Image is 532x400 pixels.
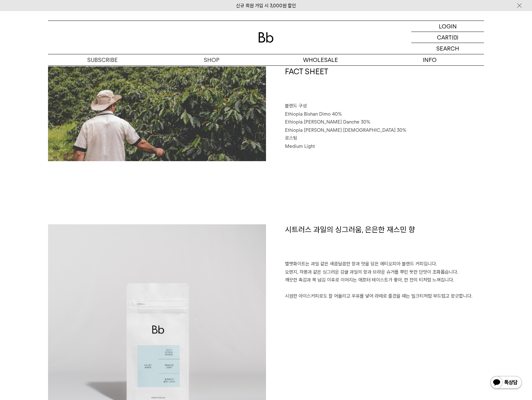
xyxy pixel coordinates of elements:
[48,54,157,65] a: SUBSCRIBE
[157,54,266,65] a: SHOP
[411,32,484,43] a: CART (0)
[285,119,370,125] span: Ethiopia [PERSON_NAME] Danche 30%
[285,66,484,102] h1: FACT SHEET
[285,260,484,300] p: 벨벳화이트는 과일 같은 새콤달콤한 향과 맛을 담은 에티오피아 블렌드 커피입니다. 오렌지, 자몽과 같은 싱그러운 감귤 과일의 향과 브라운 슈거를 뿌린 듯한 단맛이 조화롭습니다....
[236,3,296,9] a: 신규 회원 가입 시 3,000원 할인
[285,135,297,141] span: 로스팅
[266,54,375,65] p: WHOLESALE
[490,375,523,391] img: 카카오톡 채널 1:1 채팅 버튼
[285,127,406,133] span: Ethiopia [PERSON_NAME] [DEMOGRAPHIC_DATA] 30%
[48,66,266,161] img: 벨벳화이트
[437,32,452,43] p: CART
[452,32,458,43] p: (0)
[285,103,307,109] span: 블렌드 구성
[436,43,459,54] p: SEARCH
[285,111,342,117] span: Ethiopia Bishan Dimo 40%
[285,143,315,149] span: Medium Light
[375,54,484,65] p: INFO
[258,32,274,43] img: 로고
[285,224,484,260] h1: 시트러스 과일의 싱그러움, 은은한 재스민 향
[411,21,484,32] a: LOGIN
[439,21,457,32] p: LOGIN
